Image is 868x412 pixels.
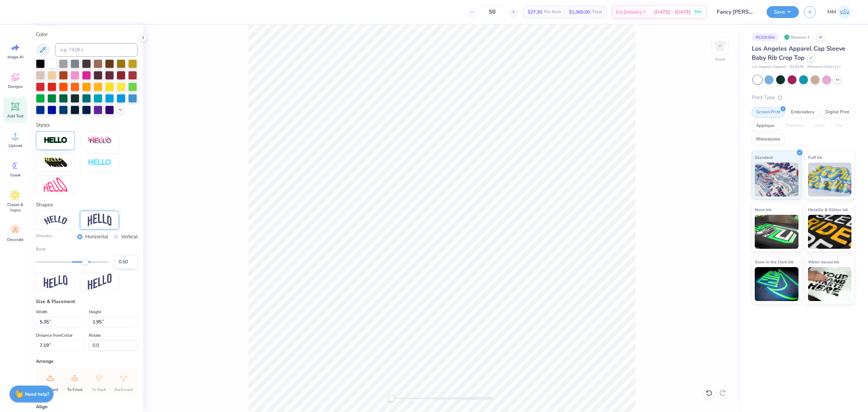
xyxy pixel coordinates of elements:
[782,33,813,41] div: Revision 2
[7,54,23,60] span: Image AI
[821,107,854,117] div: Digital Print
[752,121,779,131] div: Applique
[752,94,854,101] div: Print Type
[808,154,822,161] span: Puff Ink
[808,206,848,213] span: Metallic & Glitter Ink
[616,8,642,16] span: Est. Delivery
[36,308,47,316] label: Width
[808,215,852,249] img: Metallic & Glitter Ink
[36,31,138,38] label: Color
[8,84,23,89] span: Designs
[44,136,67,144] img: Stroke
[808,163,852,196] img: Puff Ink
[44,177,67,192] img: Free Distort
[755,163,798,196] img: Standard
[654,8,691,16] span: [DATE] - [DATE]
[713,39,727,53] img: Front
[827,8,836,16] span: MM
[36,121,50,129] label: Styles
[838,5,851,19] img: Mariah Myssa Salurio
[712,5,762,19] input: Untitled Design
[767,6,799,18] button: Save
[67,387,82,392] span: To Front
[695,10,701,14] span: Free
[752,64,786,70] span: Los Angeles Apparel
[752,33,779,41] div: # 520936A
[808,258,839,265] span: Water based Ink
[82,259,89,265] div: Accessibility label
[7,237,23,242] span: Decorate
[121,233,138,241] label: Vertical
[808,267,852,301] img: Water based Ink
[8,143,22,148] span: Upload
[44,275,67,288] img: Flag
[752,44,845,62] span: Los Angeles Apparel Cap Sleeve Baby Rib Crop Top
[36,358,138,365] div: Arrange
[55,43,138,57] input: e.g. 7428 c
[787,107,819,117] div: Embroidery
[88,213,112,226] img: Arch
[10,172,21,178] span: Greek
[36,201,53,209] label: Shapes
[36,233,53,241] label: Direction
[755,267,798,301] img: Glow in the Dark Ink
[479,6,506,18] input: – –
[715,56,725,62] div: Front
[544,8,561,16] span: Per Item
[807,64,841,70] span: Minimum Order: 12 +
[25,391,49,397] strong: Need help?
[44,216,67,225] img: Arc
[36,298,138,305] div: Size & Placement
[824,5,854,19] a: MM
[88,159,112,167] img: Negative Space
[89,331,101,339] label: Rotate
[528,8,542,16] span: $27.30
[36,403,138,410] div: Align
[810,121,829,131] div: Vinyl
[755,215,798,249] img: Neon Ink
[88,274,112,290] img: Rise
[781,121,808,131] div: Transfers
[790,64,804,70] span: # 43035
[89,308,101,316] label: Height
[36,331,73,339] label: Distance from Collar
[831,121,847,131] div: Foil
[88,136,112,145] img: Shadow
[36,246,138,252] label: Bend
[44,157,67,168] img: 3D Illusion
[755,258,793,265] span: Glow in the Dark Ink
[752,134,785,145] div: Rhinestones
[755,206,771,213] span: Neon Ink
[592,8,602,16] span: Total
[569,8,590,16] span: $1,365.00
[388,395,395,402] div: Accessibility label
[85,233,108,241] label: Horizontal
[7,113,23,119] span: Add Text
[752,107,785,117] div: Screen Print
[4,202,26,213] span: Clipart & logos
[755,154,773,161] span: Standard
